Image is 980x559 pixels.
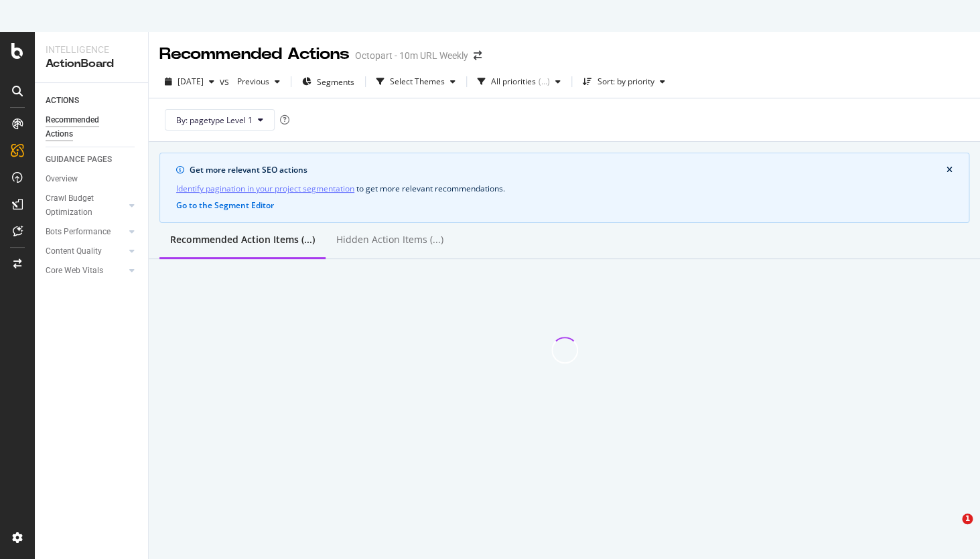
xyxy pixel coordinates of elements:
div: Content Quality [46,244,102,258]
a: Bots Performance [46,225,125,239]
div: Octopart - 10m URL Weekly [355,49,468,62]
div: Hidden Action Items (...) [336,233,443,246]
a: Core Web Vitals [46,264,125,278]
div: Recommended Action Items (...) [170,233,315,246]
span: vs [220,75,232,88]
div: All priorities [491,78,536,86]
span: By: pagetype Level 1 [176,114,253,126]
a: Content Quality [46,244,125,258]
div: Crawl Budget Optimization [46,191,116,220]
div: GUIDANCE PAGES [46,153,112,167]
div: Get more relevant SEO actions [190,164,947,176]
span: Previous [232,76,269,87]
a: ACTIONS [46,94,139,108]
button: Segments [297,71,360,92]
span: 1 [962,513,973,524]
a: Overview [46,172,139,186]
div: arrow-right-arrow-left [474,51,482,60]
iframe: Intercom live chat [934,513,967,546]
div: Recommended Actions [46,113,126,141]
button: Sort: by priority [577,71,671,92]
a: Identify pagination in your project segmentation [176,181,354,195]
a: GUIDANCE PAGES [46,153,139,167]
button: Select Themes [371,71,461,92]
div: Core Web Vitals [46,264,103,278]
div: ACTIONS [46,94,79,108]
div: Select Themes [390,78,445,86]
div: Sort: by priority [598,78,654,86]
a: Recommended Actions [46,113,139,141]
a: Crawl Budget Optimization [46,191,125,220]
span: 2025 Aug. 8th [178,76,204,87]
div: info banner [159,153,969,223]
button: All priorities(...) [472,71,566,92]
div: ( ... ) [539,78,550,86]
button: Previous [232,71,285,92]
button: By: pagetype Level 1 [165,109,275,131]
button: [DATE] [159,71,220,92]
div: Bots Performance [46,225,111,239]
span: Segments [317,76,354,88]
div: Overview [46,172,78,186]
div: Recommended Actions [159,43,350,66]
div: Intelligence [46,43,137,56]
button: Go to the Segment Editor [176,201,274,210]
button: close banner [943,163,956,177]
div: to get more relevant recommendations . [176,181,953,195]
div: ActionBoard [46,56,137,72]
